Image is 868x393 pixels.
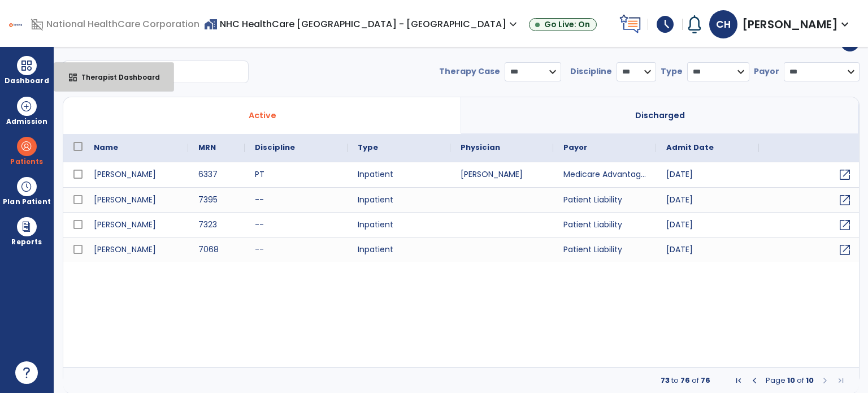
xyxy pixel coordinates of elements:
span: Discharged [635,110,685,121]
span: 73 [661,375,670,386]
div: Press SPACE to select this row. [63,212,862,237]
div: Press SPACE to select this row. [63,162,862,187]
div: [PERSON_NAME] [84,188,188,212]
span: open_in_new [838,168,852,182]
div: [DATE] [656,188,759,212]
div: First Page [734,376,743,385]
span: of [797,375,804,386]
div: Discipline [570,66,612,77]
span: open_in_new [838,243,852,257]
span: Type [358,142,378,153]
div: [PERSON_NAME] [84,162,188,187]
div: Last Page [836,376,845,385]
span: 10 [806,375,814,386]
div: Press SPACE to select this row. [63,237,862,262]
span: PT [255,169,264,180]
div: [DATE] [656,213,759,237]
div: Patient Liability [553,213,656,237]
span: Physician [461,142,500,153]
span: dashboard [68,72,78,83]
span: Payor [563,142,587,153]
div: Patient Liability [553,188,656,212]
div: 7395 [188,188,245,212]
span: to [671,375,679,386]
div: [PERSON_NAME] [84,237,188,262]
span: NHC HealthCare [GEOGRAPHIC_DATA] - [GEOGRAPHIC_DATA] [204,18,520,31]
div: Inpatient [348,162,450,187]
div: 7323 [188,213,245,237]
span: 76 [680,375,690,386]
span: Active [249,110,276,121]
span: -- [255,194,264,205]
div: Therapy Case [439,66,500,77]
div: 6337 [188,162,245,187]
button: schedule [648,10,683,38]
div: [PERSON_NAME] [450,162,553,187]
span: Admit Date [666,142,714,153]
span: MRN [198,142,216,153]
span: -- [255,244,264,255]
span: expand_more [838,18,852,31]
span: open_in_new [838,193,852,207]
button: Discharged [461,97,859,134]
div: Press SPACE to select this row. [63,187,862,212]
button: Active [63,97,461,134]
span: Therapist Dashboard [72,72,160,82]
h7: CH [709,10,737,38]
span: Patients [10,158,43,165]
span: of [692,375,699,386]
div: Type [661,66,683,77]
button: dashboardTherapist Dashboard [54,63,173,91]
span: Reports [11,239,42,245]
h7: [PERSON_NAME] [742,16,838,33]
div: Previous Page [750,376,759,385]
span: Discipline [255,142,295,153]
div: Medicare Advantage RUGs [553,162,656,187]
img: bell.svg [685,15,704,33]
span: Plan Patient [3,198,51,205]
div: [DATE] [656,162,759,187]
span: -- [255,219,264,230]
div: [PERSON_NAME] [84,213,188,237]
span: Page [766,375,785,386]
img: Icon Feedback [619,14,642,34]
div: 7068 [188,237,245,262]
div: Inpatient [348,213,450,237]
input: Search Directory [91,61,242,83]
div: Patient Liability [553,237,656,262]
span: 76 [701,375,710,386]
span: open_in_new [838,218,852,232]
span: Admission [6,118,47,125]
div: Inpatient [348,188,450,212]
span: menu [843,35,857,49]
div: Inpatient [348,237,450,262]
span: Name [94,142,118,153]
span: Dashboard [5,77,49,84]
div: [DATE] [656,237,759,262]
span: schedule [655,14,675,34]
span: home_work [204,18,218,31]
img: logo.svg [9,20,22,27]
div: Basic example [63,97,859,134]
span: 10 [787,375,795,386]
span: expand_more [506,18,520,31]
div: Payor [754,66,779,77]
div: Next Page [821,376,830,385]
button: CH[PERSON_NAME]expand_more [709,6,852,42]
